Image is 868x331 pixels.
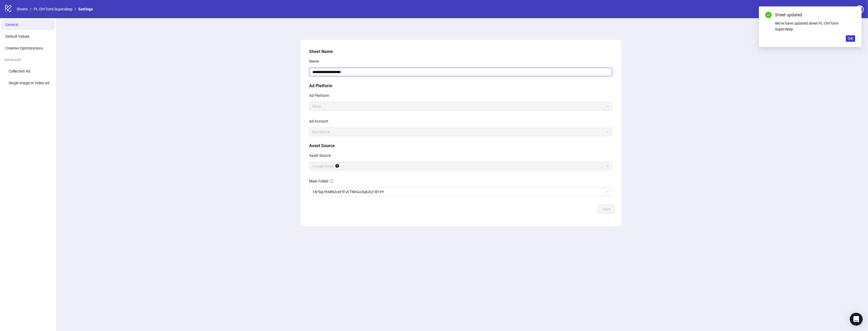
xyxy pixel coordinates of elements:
div: Open Intercom Messenger [850,313,863,326]
span: Collection Ad [9,69,30,73]
div: We've have updated sheet PL-Oh!Tomi-Supersleep [775,20,855,32]
span: check-circle [765,12,772,18]
span: question-circle [330,179,333,183]
label: Ad Account [309,117,332,125]
li: / [30,6,32,12]
label: Name [309,57,322,66]
li: / [75,6,76,12]
span: Default Values [5,34,29,39]
span: Single Image or Video Ad [9,81,49,85]
h5: Asset Source [309,143,612,149]
button: OK [846,35,855,42]
label: Asset Source [309,151,334,160]
span: Creative Optimizations [5,46,43,50]
span: 18r5qLYhMN2ceFfFvFTNhGoSqKAQ1B19Y [312,188,609,196]
span: Meta [312,102,609,110]
span: Nutridome [312,128,609,136]
button: Save [598,205,614,213]
div: Tooltip anchor [335,163,340,168]
span: Google Drive [312,162,609,170]
a: PL-Oh!Tomi-Supersleep [33,6,74,12]
a: Close [849,12,855,18]
h5: Sheet Name [309,48,612,55]
span: General [5,22,18,27]
a: Sheets [16,6,29,12]
div: Sheet updated [775,12,855,18]
a: Settings [77,6,94,12]
h5: Ad Platform [309,83,612,89]
span: question-circle [856,5,864,13]
label: Ad Platform [309,91,333,100]
input: Name [309,68,612,76]
label: Main Folder [309,177,337,185]
span: OK [848,36,853,41]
